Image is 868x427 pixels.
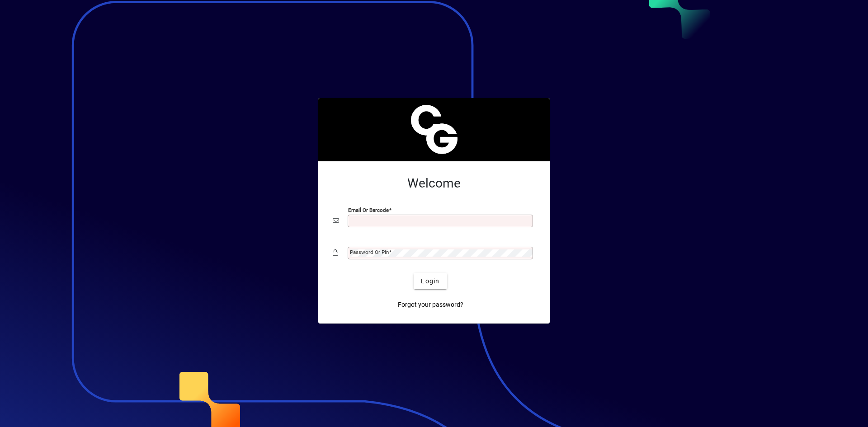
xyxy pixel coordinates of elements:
h2: Welcome [333,176,535,191]
a: Forgot your password? [394,296,467,313]
span: Forgot your password? [398,300,463,310]
span: Login [421,277,439,286]
mat-label: Password or Pin [350,249,389,255]
mat-label: Email or Barcode [348,207,389,213]
button: Login [414,273,447,289]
